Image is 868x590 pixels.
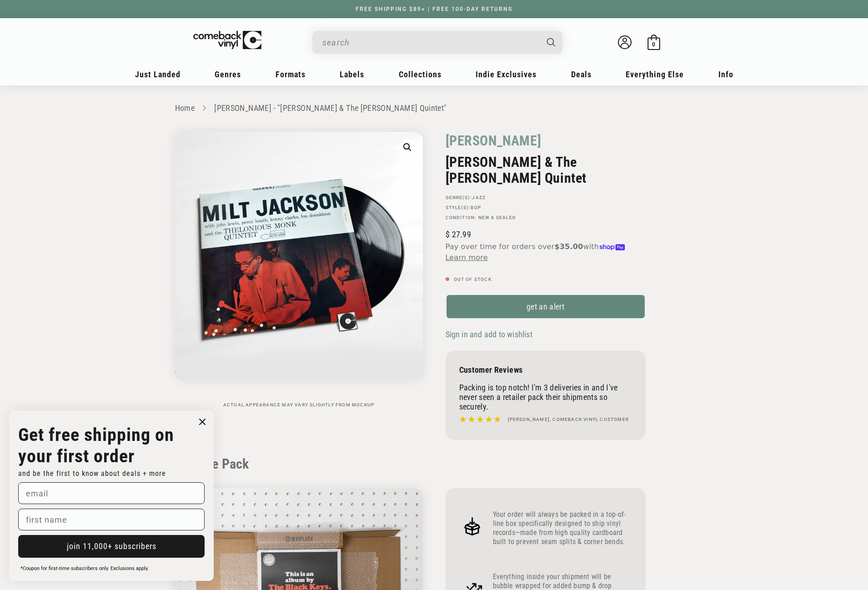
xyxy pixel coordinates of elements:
[459,365,632,375] p: Customer Reviews
[539,31,563,54] button: Search
[340,70,364,79] span: Labels
[175,456,693,472] h2: How We Pack
[459,383,632,411] p: Packing is top notch! I'm 3 deliveries in and I've never seen a retailer pack their shipments so ...
[446,230,450,239] span: $
[652,41,655,48] span: 0
[196,415,209,429] button: Close dialog
[18,535,205,558] button: join 11,000+ subscribers
[471,205,481,210] a: Bop
[399,70,442,79] span: Collections
[18,469,166,478] span: and be the first to know about deals + more
[446,230,471,239] span: 27.99
[718,70,733,79] span: Info
[446,205,646,210] p: STYLE(S):
[175,102,693,115] nav: breadcrumbs
[446,132,542,150] a: [PERSON_NAME]
[175,103,195,113] a: Home
[459,513,486,540] img: Frame_4.png
[626,70,684,79] span: Everything Else
[175,132,423,408] media-gallery: Gallery Viewer
[312,31,562,54] div: Search
[215,70,241,79] span: Genres
[493,510,632,546] p: Your order will always be packed in a top-of-line box specifically designed to ship vinyl records...
[346,6,522,12] a: FREE SHIPPING $89+ | FREE 100-DAY RETURNS
[446,215,646,220] p: Condition: New & Sealed
[446,195,646,200] p: GENRE(S):
[135,70,181,79] span: Just Landed
[446,294,646,319] a: get an alert
[446,277,646,282] p: Out of stock
[18,482,205,504] input: email
[459,414,501,425] img: star5.svg
[18,424,174,467] strong: Get free shipping on your first order
[175,402,423,408] p: Actual appearance may vary slightly from mockup
[472,195,486,200] a: Jazz
[571,70,592,79] span: Deals
[322,33,538,52] input: When autocomplete results are available use up and down arrows to review and enter to select
[508,416,629,423] h4: [PERSON_NAME], Comeback Vinyl customer
[446,330,532,339] span: Sign in and add to wishlist
[18,509,205,530] input: first name
[476,70,537,79] span: Indie Exclusives
[446,154,646,186] h2: [PERSON_NAME] & The [PERSON_NAME] Quintet
[20,565,149,571] span: *Coupon for first-time subscribers only. Exclusions apply.
[446,329,535,340] button: Sign in and add to wishlist
[214,103,447,113] a: [PERSON_NAME] - "[PERSON_NAME] & The [PERSON_NAME] Quintet"
[276,70,306,79] span: Formats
